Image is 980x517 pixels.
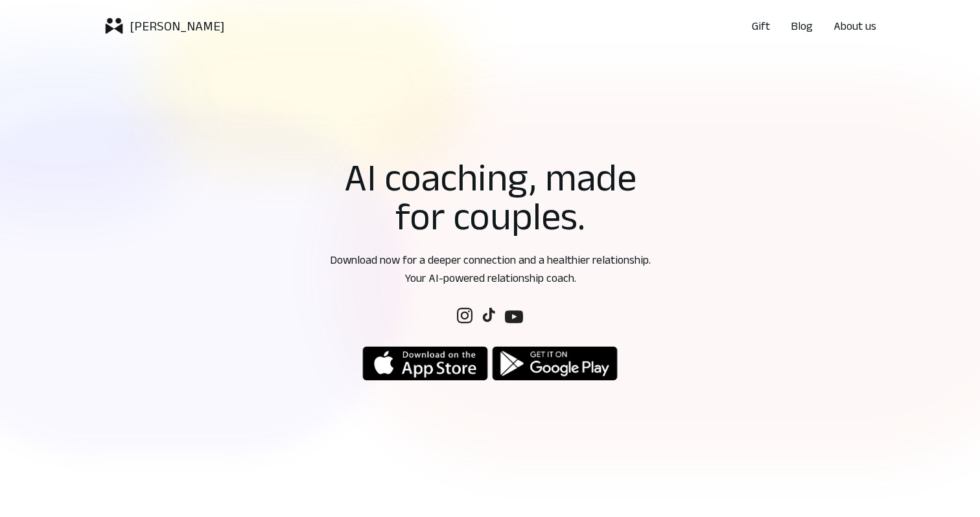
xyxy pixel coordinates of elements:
[482,308,496,322] img: Follow us on social media
[292,251,688,269] p: Download now for a deeper connection and a healthier relationship.
[292,269,688,287] p: Your AI-powered relationship coach.
[362,345,488,382] img: logoicon
[834,17,876,35] a: About us
[752,17,770,35] a: Gift
[791,17,813,35] a: Blog
[104,16,224,36] a: logoicon[PERSON_NAME]
[457,308,472,323] img: Follow us on social media
[492,345,618,382] img: logoicon
[104,16,124,36] img: logoicon
[130,17,224,35] p: [PERSON_NAME]
[316,157,664,235] h1: AI coaching, made for couples.
[505,308,523,326] img: Follow us on social media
